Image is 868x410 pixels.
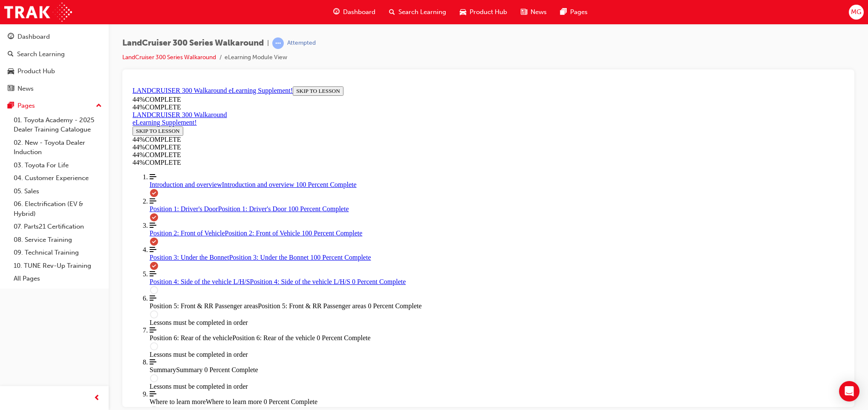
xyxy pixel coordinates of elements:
[326,3,382,21] a: guage-iconDashboard
[17,101,35,111] div: Pages
[3,28,113,68] section: Course Information
[839,381,859,401] div: Open Intercom Messenger
[3,43,54,53] button: SKIP TO LESSON
[851,7,861,17] span: MG
[10,220,105,233] a: 07. Parts21 Certification
[3,3,715,28] section: Course Information
[3,90,715,339] nav: Course Outline
[225,53,287,63] li: eLearning Module View
[17,32,50,42] div: Dashboard
[10,272,105,285] a: All Pages
[10,233,105,247] a: 08. Service Training
[17,49,65,59] div: Search Learning
[3,29,105,45] a: Dashboard
[3,53,113,60] div: 44 % COMPLETE
[17,66,55,76] div: Product Hub
[20,307,715,323] span: The Where to learn more lesson is currently unavailable: Lessons must be completed in order
[122,38,264,48] span: LandCruiser 300 Series Walkaround
[8,33,14,41] span: guage-icon
[10,172,105,185] a: 04. Customer Experience
[531,7,547,17] span: News
[164,3,214,13] button: SKIP TO LESSON
[398,7,446,17] span: Search Learning
[17,84,34,94] div: News
[3,98,105,114] button: Pages
[10,259,105,272] a: 10. TUNE Rev-Up Training
[3,76,715,83] div: 44 % COMPLETE
[8,51,14,58] span: search-icon
[272,37,284,49] span: learningRecordVerb_ATTEMPT-icon
[3,20,715,28] div: 44 % COMPLETE
[3,13,715,20] div: 44 % COMPLETE
[554,3,594,21] a: pages-iconPages
[3,3,715,339] section: Course Overview
[10,159,105,172] a: 03. Toyota For Life
[470,7,507,17] span: Product Hub
[3,46,105,62] a: Search Learning
[96,100,102,112] span: up-icon
[10,114,105,136] a: 01. Toyota Academy - 2025 Dealer Training Catalogue
[382,3,453,21] a: search-iconSearch Learning
[94,393,100,404] span: prev-icon
[122,54,216,61] a: LandCruiser 300 Series Walkaround
[3,4,164,11] a: LANDCRUISER 300 Walkaround eLearning Supplement!
[514,3,554,21] a: news-iconNews
[20,315,77,322] span: Where to learn more
[10,136,105,159] a: 02. New - Toyota Dealer Induction
[10,246,105,259] a: 09. Technical Training
[453,3,514,21] a: car-iconProduct Hub
[3,68,715,76] div: 44 % COMPLETE
[8,68,14,75] span: car-icon
[570,7,588,17] span: Pages
[849,5,864,20] button: MG
[389,7,395,17] span: search-icon
[343,7,375,17] span: Dashboard
[3,27,105,98] button: DashboardSearch LearningProduct HubNews
[3,63,105,79] a: Product Hub
[560,7,567,17] span: pages-icon
[3,28,98,43] a: LANDCRUISER 300 Walkaround eLearning Supplement!
[521,7,527,17] span: news-icon
[3,81,105,97] a: News
[3,60,113,68] div: 44 % COMPLETE
[77,315,188,322] span: Where to learn more 0 Percent Complete
[8,85,14,93] span: news-icon
[267,38,269,48] span: |
[287,39,316,47] div: Attempted
[460,7,466,17] span: car-icon
[10,198,105,220] a: 06. Electrification (EV & Hybrid)
[10,185,105,198] a: 05. Sales
[333,7,340,17] span: guage-icon
[8,102,14,110] span: pages-icon
[4,3,72,22] img: Trak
